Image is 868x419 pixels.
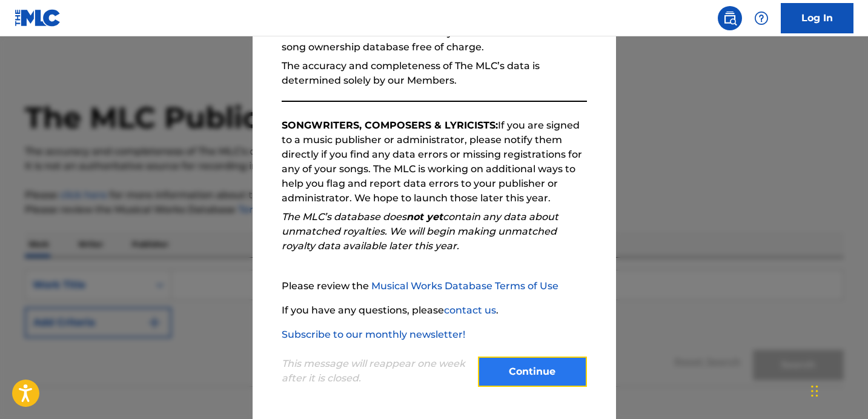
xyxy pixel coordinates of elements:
[811,373,818,409] div: Drag
[282,303,587,318] p: If you have any questions, please .
[282,118,587,206] p: If you are signed to a music publisher or administrator, please notify them directly if you find ...
[723,11,737,25] img: search
[371,280,558,292] a: Musical Works Database Terms of Use
[807,361,868,419] iframe: Chat Widget
[444,304,496,316] a: contact us
[282,25,587,55] p: The Public Work Search allows anyone to search The MLC’s song ownership database free of charge.
[282,59,587,88] p: The accuracy and completeness of The MLC’s data is determined solely by our Members.
[282,279,587,293] p: Please review the
[282,329,465,340] a: Subscribe to our monthly newsletter!
[406,211,443,223] strong: not yet
[282,119,498,131] strong: SONGWRITERS, COMPOSERS & LYRICISTS:
[754,11,769,25] img: help
[478,357,587,387] button: Continue
[718,6,742,30] a: Public Search
[749,6,774,30] div: Help
[15,9,61,27] img: MLC Logo
[282,357,471,386] p: This message will reappear one week after it is closed.
[282,211,558,252] em: The MLC’s database does contain any data about unmatched royalties. We will begin making unmatche...
[781,3,853,33] a: Log In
